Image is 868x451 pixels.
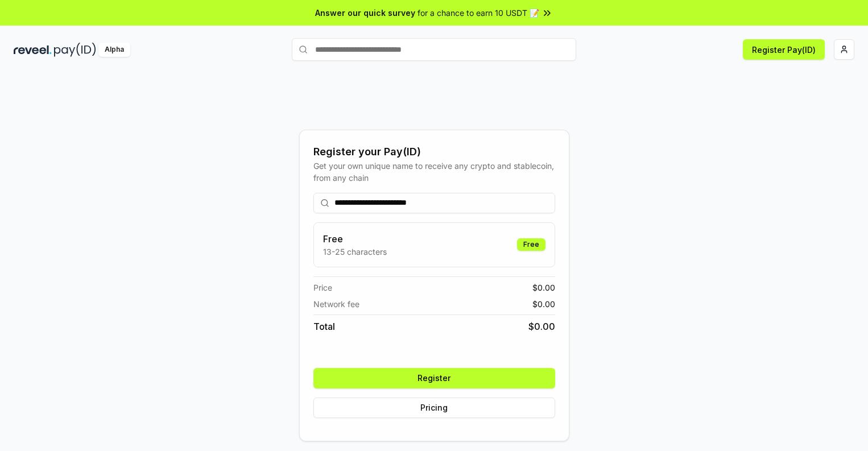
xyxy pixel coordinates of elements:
[98,43,130,57] div: Alpha
[313,298,359,310] span: Network fee
[313,398,555,418] button: Pricing
[14,43,52,57] img: reveel_dark
[532,282,555,293] span: $ 0.00
[313,282,332,293] span: Price
[313,368,555,388] button: Register
[323,232,387,246] h3: Free
[418,7,539,19] span: for a chance to earn 10 USDT 📝
[532,298,555,310] span: $ 0.00
[54,43,96,57] img: pay_id
[313,144,555,160] div: Register your Pay(ID)
[313,160,555,184] div: Get your own unique name to receive any crypto and stablecoin, from any chain
[517,238,545,251] div: Free
[528,320,555,333] span: $ 0.00
[315,7,415,19] span: Answer our quick survey
[323,246,387,258] p: 13-25 characters
[743,39,825,60] button: Register Pay(ID)
[313,320,335,333] span: Total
